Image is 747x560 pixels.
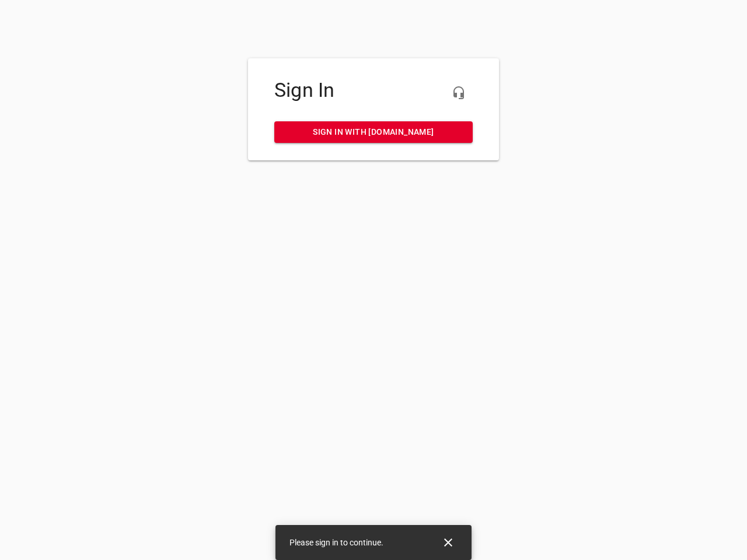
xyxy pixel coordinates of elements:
[434,528,462,556] button: Close
[289,538,383,547] span: Please sign in to continue.
[284,125,463,139] span: Sign in with [DOMAIN_NAME]
[445,79,473,107] button: Live Chat
[274,79,473,102] h4: Sign In
[274,121,473,143] a: Sign in with [DOMAIN_NAME]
